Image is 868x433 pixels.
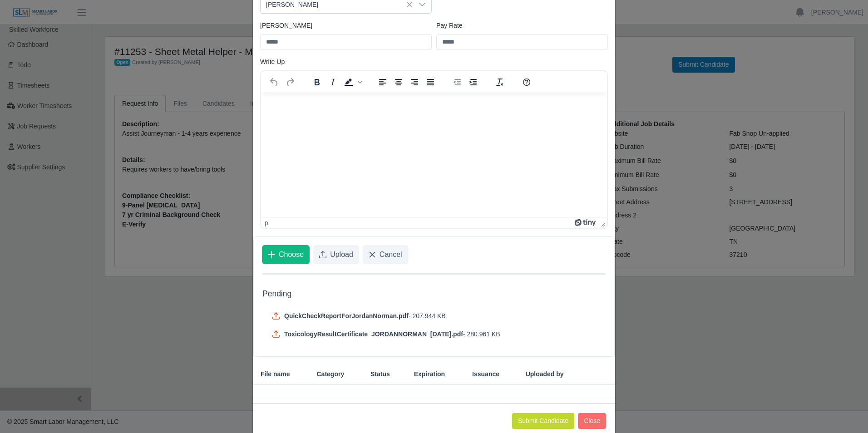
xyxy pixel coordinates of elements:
[260,57,285,67] label: Write Up
[313,245,359,264] button: Upload
[465,76,481,89] button: Increase indent
[375,76,390,89] button: Align left
[423,76,438,89] button: Justify
[370,369,390,379] span: Status
[463,330,500,339] span: - 280.961 KB
[309,76,325,89] button: Bold
[284,330,463,339] span: ToxicologyResultCertificate_JORDANNORMAN_[DATE].pdf
[317,369,345,379] span: Category
[262,245,310,264] button: Choose
[519,76,534,89] button: Help
[597,217,607,228] div: Press the Up and Down arrow keys to resize the editor.
[472,369,499,379] span: Issuance
[526,369,564,379] span: Uploaded by
[284,311,409,320] span: QuickCheckReportForJordanNorman.pdf
[282,76,298,89] button: Redo
[449,76,465,89] button: Decrease indent
[279,249,304,260] span: Choose
[265,219,268,226] div: p
[363,245,408,264] button: Cancel
[391,76,406,89] button: Align center
[436,21,463,30] label: Pay Rate
[380,249,402,260] span: Cancel
[325,76,340,89] button: Italic
[409,311,446,320] span: - 207.944 KB
[261,93,607,217] iframe: Rich Text Area
[261,369,290,379] span: File name
[330,249,353,260] span: Upload
[414,369,445,379] span: Expiration
[407,76,422,89] button: Align right
[266,76,282,89] button: Undo
[575,219,597,226] a: Powered by Tiny
[341,76,364,89] div: Background color Black
[260,21,312,30] label: [PERSON_NAME]
[262,289,606,299] h5: Pending
[492,76,508,89] button: Clear formatting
